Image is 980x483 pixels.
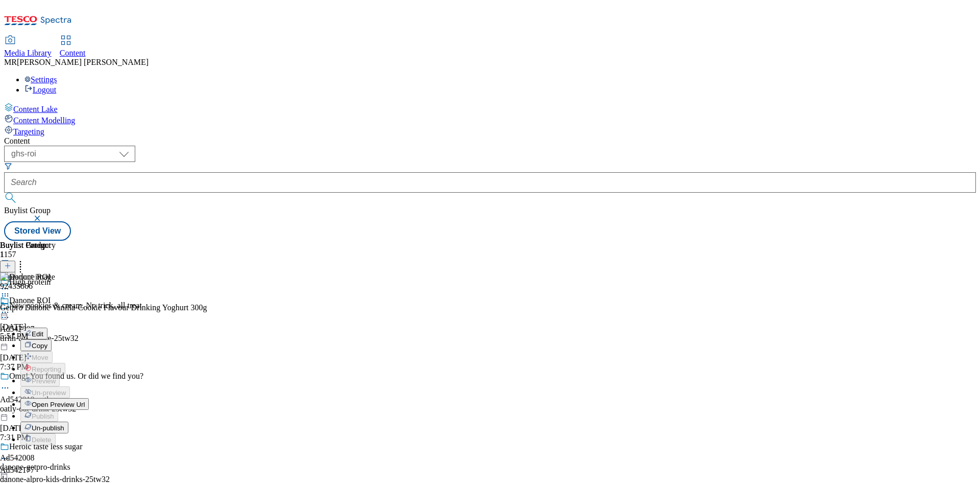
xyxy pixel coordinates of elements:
button: Open Preview Url [20,398,89,410]
span: Content Modelling [13,116,75,125]
span: Move [32,354,48,361]
button: Preview [20,375,60,386]
button: Un-publish [20,422,68,433]
span: Copy [32,342,47,350]
a: Content [60,36,86,58]
div: Content [4,136,976,146]
a: Logout [24,85,56,94]
span: Publish [32,412,54,420]
a: Content Modelling [4,114,976,125]
a: Settings [24,75,57,84]
a: Targeting [4,125,976,136]
a: Content Lake [4,103,976,114]
button: Move [20,351,53,363]
span: Delete [32,436,52,444]
span: Un-publish [32,424,64,432]
a: Media Library [4,36,52,58]
span: Open Preview Url [32,401,85,408]
button: Delete [20,433,56,445]
button: Stored View [4,221,71,241]
span: Media Library [4,49,52,57]
span: [PERSON_NAME] [PERSON_NAME] [17,58,149,66]
span: Un-preview [32,389,66,397]
button: Publish [20,410,58,422]
svg: Search Filters [4,162,12,170]
input: Search [4,172,976,193]
span: Reporting [32,365,61,373]
span: Content Lake [13,105,58,113]
span: Preview [32,377,56,385]
span: Content [60,49,86,57]
button: Copy [20,339,52,351]
button: Reporting [20,363,65,375]
span: Targeting [13,127,44,136]
span: Buylist Group [4,206,51,215]
span: MR [4,58,17,66]
button: Un-preview [20,386,70,398]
